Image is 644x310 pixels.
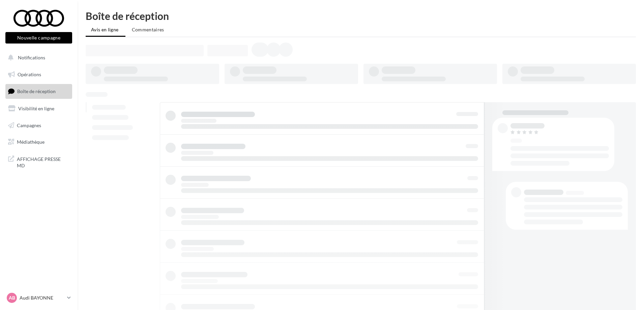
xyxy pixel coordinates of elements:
[4,67,74,82] a: Opérations
[4,102,74,116] a: Visibilité en ligne
[5,291,72,304] a: AB Audi BAYONNE
[5,32,72,44] button: Nouvelle campagne
[20,294,64,301] p: Audi BAYONNE
[4,152,74,172] a: AFFICHAGE PRESSE MD
[17,88,56,94] span: Boîte de réception
[18,72,41,77] span: Opérations
[17,139,45,145] span: Médiathèque
[4,135,74,149] a: Médiathèque
[4,118,74,133] a: Campagnes
[17,154,69,169] span: AFFICHAGE PRESSE MD
[17,122,41,128] span: Campagnes
[132,27,164,32] span: Commentaires
[4,84,74,98] a: Boîte de réception
[86,11,636,21] div: Boîte de réception
[4,51,71,65] button: Notifications
[18,55,45,60] span: Notifications
[18,106,54,111] span: Visibilité en ligne
[9,294,15,301] span: AB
